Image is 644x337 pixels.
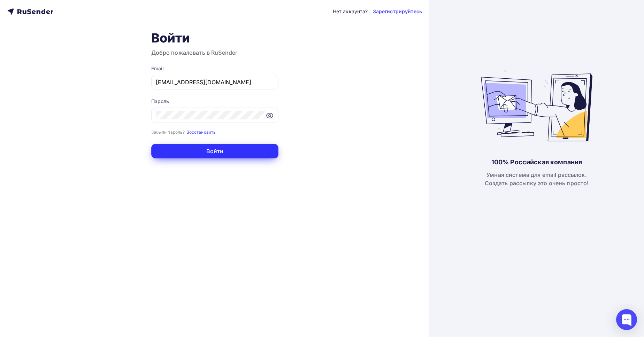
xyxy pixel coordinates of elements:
small: Восстановить [186,130,216,135]
h3: Добро пожаловать в RuSender [151,48,278,57]
input: Укажите свой email [156,78,274,86]
div: Email [151,65,278,72]
div: Нет аккаунта? [333,8,368,15]
div: 100% Российская компания [491,158,582,166]
h1: Войти [151,30,278,46]
small: Забыли пароль? [151,130,185,135]
button: Войти [151,144,278,158]
div: Пароль [151,98,278,105]
a: Зарегистрируйтесь [373,8,422,15]
div: Умная система для email рассылок. Создать рассылку это очень просто! [485,171,589,187]
a: Восстановить [186,129,216,135]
